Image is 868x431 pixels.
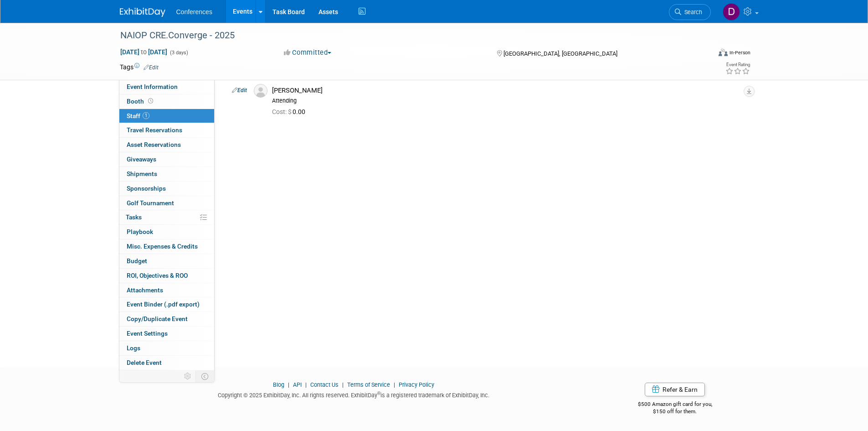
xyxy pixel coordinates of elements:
span: Conferences [176,8,212,16]
span: Logs [127,344,140,352]
span: Shipments [127,170,157,177]
img: ExhibitDay [120,8,165,17]
span: [GEOGRAPHIC_DATA], [GEOGRAPHIC_DATA] [503,50,617,57]
div: Copyright © 2025 ExhibitDay, Inc. All rights reserved. ExhibitDay is a registered trademark of Ex... [120,389,588,400]
div: $500 Amazon gift card for you, [601,395,749,415]
sup: ® [377,391,380,396]
span: to [139,48,148,56]
a: Sponsorships [119,182,214,196]
td: Toggle Event Tabs [195,370,214,382]
img: Diane Arabia [723,3,740,21]
a: Playbook [119,225,214,239]
div: $150 off for them. [601,408,749,415]
span: Copy/Duplicate Event [127,315,188,322]
a: Edit [232,87,247,93]
a: Copy/Duplicate Event [119,312,214,326]
a: Event Settings [119,327,214,341]
span: Event Binder (.pdf export) [127,301,200,308]
span: Event Information [127,83,178,90]
a: Shipments [119,167,214,181]
a: Misc. Expenses & Credits [119,239,214,254]
div: Event Rating [725,62,750,67]
span: Giveaways [127,156,156,163]
span: Budget [127,257,147,265]
div: In-Person [729,49,750,56]
td: Tags [120,62,159,72]
a: Staff1 [119,109,214,123]
a: Terms of Service [347,381,390,388]
span: [DATE] [DATE] [120,48,168,56]
span: Sponsorships [127,185,166,192]
a: Logs [119,341,214,355]
span: Delete Event [127,359,162,366]
span: ROI, Objectives & ROO [127,272,188,279]
span: Travel Reservations [127,126,182,134]
span: Staff [127,112,149,119]
td: Personalize Event Tab Strip [180,370,196,382]
a: Search [669,4,711,20]
a: Budget [119,254,214,268]
a: Delete Event [119,356,214,370]
span: 0.00 [272,108,309,115]
button: Committed [281,48,335,57]
span: Golf Tournament [127,199,174,207]
span: Cost: $ [272,108,293,115]
a: Booth [119,94,214,109]
a: Event Binder (.pdf export) [119,297,214,312]
span: Search [681,9,702,16]
span: (3 days) [169,50,188,56]
span: Tasks [126,213,142,221]
a: Tasks [119,210,214,224]
span: Asset Reservations [127,141,181,148]
div: [PERSON_NAME] [272,86,738,95]
a: ROI, Objectives & ROO [119,269,214,283]
a: Edit [144,64,159,71]
img: Format-Inperson.png [719,49,728,56]
a: Giveaways [119,152,214,166]
span: Misc. Expenses & Credits [127,243,198,250]
img: Associate-Profile-5.png [254,84,267,98]
div: NAIOP CRE.Converge - 2025 [117,27,697,44]
span: 1 [143,112,149,119]
a: Refer & Earn [645,383,705,396]
a: Asset Reservations [119,138,214,152]
a: Blog [273,381,284,388]
span: Attachments [127,286,163,294]
span: | [303,381,309,388]
a: Contact Us [310,381,339,388]
span: | [391,381,397,388]
span: Event Settings [127,330,168,337]
a: Privacy Policy [399,381,434,388]
a: API [293,381,302,388]
a: Event Information [119,80,214,94]
span: Playbook [127,228,153,235]
a: Travel Reservations [119,123,214,137]
a: Golf Tournament [119,196,214,210]
div: Attending [272,97,738,104]
a: Attachments [119,283,214,297]
span: Booth not reserved yet [146,98,155,104]
span: Booth [127,98,155,105]
div: Event Format [657,47,751,61]
span: | [286,381,292,388]
span: | [340,381,346,388]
